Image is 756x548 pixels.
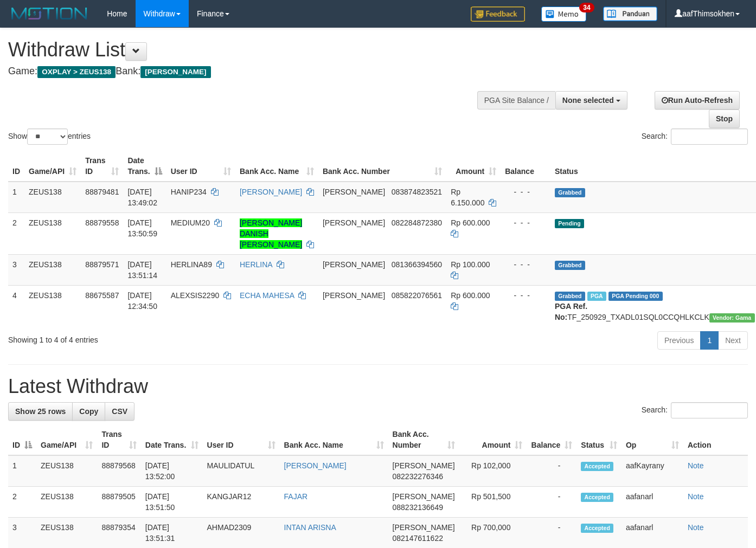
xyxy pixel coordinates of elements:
[240,218,302,249] a: [PERSON_NAME] DANISH [PERSON_NAME]
[123,151,166,182] th: Date Trans.: activate to sort column descending
[8,66,493,77] h4: Game: Bank:
[576,424,622,455] th: Status: activate to sort column ascending
[8,212,24,254] td: 2
[688,461,704,470] a: Note
[8,330,307,345] div: Showing 1 to 4 of 4 entries
[581,493,613,502] span: Accepted
[459,455,527,487] td: Rp 102,000
[603,7,657,21] img: panduan.png
[323,188,385,196] span: [PERSON_NAME]
[36,455,97,487] td: ZEUS138
[36,424,97,455] th: Game/API: activate to sort column ascending
[203,455,280,487] td: MAULIDATUL
[141,455,203,487] td: [DATE] 13:52:00
[688,523,704,532] a: Note
[555,302,587,321] b: PGA Ref. No:
[15,407,66,416] span: Show 25 rows
[709,109,740,128] a: Stop
[608,292,663,301] span: PGA Pending
[8,39,493,61] h1: Withdraw List
[392,188,442,196] span: Copy 083874823521 to clipboard
[323,291,385,300] span: [PERSON_NAME]
[24,285,81,327] td: ZEUS138
[471,7,525,22] img: Feedback.jpg
[284,523,336,532] a: INTAN ARISNA
[688,492,704,501] a: Note
[527,455,576,487] td: -
[622,424,683,455] th: Op: activate to sort column ascending
[622,455,683,487] td: aafKayrany
[8,254,24,285] td: 3
[671,402,748,418] input: Search:
[240,291,294,300] a: ECHA MAHESA
[79,407,98,416] span: Copy
[671,128,748,145] input: Search:
[451,188,484,207] span: Rp 6.150.000
[141,487,203,518] td: [DATE] 13:51:50
[8,455,36,487] td: 1
[451,291,490,300] span: Rp 600.000
[127,260,157,280] span: [DATE] 13:51:14
[477,91,555,109] div: PGA Site Balance /
[392,291,442,300] span: Copy 085822076561 to clipboard
[284,461,347,470] a: [PERSON_NAME]
[8,402,73,421] a: Show 25 rows
[97,455,140,487] td: 88879568
[323,260,385,269] span: [PERSON_NAME]
[555,91,627,109] button: None selected
[8,182,24,213] td: 1
[24,254,81,285] td: ZEUS138
[555,219,584,228] span: Pending
[8,285,24,327] td: 4
[97,424,140,455] th: Trans ID: activate to sort column ascending
[527,487,576,518] td: -
[85,218,119,227] span: 88879558
[171,260,212,269] span: HERLINA89
[622,487,683,518] td: aafanarl
[8,128,91,145] label: Show entries
[655,91,740,109] a: Run Auto-Refresh
[642,402,748,418] label: Search:
[85,188,119,196] span: 88879481
[81,151,123,182] th: Trans ID: activate to sort column ascending
[392,218,442,227] span: Copy 082284872380 to clipboard
[8,424,36,455] th: ID: activate to sort column descending
[587,292,606,301] span: Marked by aafpengsreynich
[85,260,119,269] span: 88879571
[505,186,546,197] div: - - -
[127,218,157,238] span: [DATE] 13:50:59
[718,331,748,350] a: Next
[8,151,24,182] th: ID
[527,424,576,455] th: Balance: activate to sort column ascending
[501,151,550,182] th: Balance
[141,424,203,455] th: Date Trans.: activate to sort column ascending
[581,524,613,533] span: Accepted
[72,402,105,421] a: Copy
[140,66,210,78] span: [PERSON_NAME]
[240,260,272,269] a: HERLINA
[581,462,613,471] span: Accepted
[105,402,134,421] a: CSV
[36,487,97,518] td: ZEUS138
[555,188,585,197] span: Grabbed
[203,424,280,455] th: User ID: activate to sort column ascending
[127,188,157,207] span: [DATE] 13:49:02
[112,407,127,416] span: CSV
[642,128,748,145] label: Search:
[24,151,81,182] th: Game/API: activate to sort column ascending
[280,424,388,455] th: Bank Acc. Name: activate to sort column ascending
[683,424,748,455] th: Action
[459,487,527,518] td: Rp 501,500
[541,7,587,22] img: Button%20Memo.svg
[85,291,119,300] span: 88675587
[459,424,527,455] th: Amount: activate to sort column ascending
[451,218,490,227] span: Rp 600.000
[451,260,490,269] span: Rp 100.000
[8,376,748,397] h1: Latest Withdraw
[37,66,116,78] span: OXPLAY > ZEUS138
[240,188,302,196] a: [PERSON_NAME]
[505,259,546,270] div: - - -
[171,291,220,300] span: ALEXSIS2290
[657,331,701,350] a: Previous
[323,218,385,227] span: [PERSON_NAME]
